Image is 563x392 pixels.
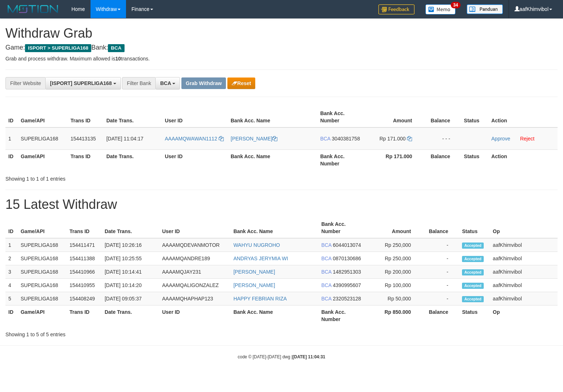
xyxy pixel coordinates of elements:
th: Op [490,218,558,238]
th: Balance [423,107,461,127]
td: [DATE] 10:26:16 [102,238,159,252]
img: Button%20Memo.svg [425,4,456,14]
td: [DATE] 10:14:20 [102,279,159,292]
th: User ID [159,218,231,238]
th: Trans ID [68,107,104,127]
span: Accepted [462,269,484,275]
th: Balance [422,218,459,238]
span: BCA [321,269,331,275]
th: ID [5,107,18,127]
th: ID [5,149,18,170]
a: [PERSON_NAME] [234,269,275,275]
th: Balance [422,305,459,326]
p: Grab and process withdraw. Maximum allowed is transactions. [5,55,558,62]
th: Bank Acc. Number [317,107,365,127]
th: Op [490,305,558,326]
span: AAAAMQWAWAN1112 [165,136,217,142]
td: aafKhimvibol [490,279,558,292]
a: HAPPY FEBRIAN RIZA [234,296,287,302]
span: Copy 2320523128 to clipboard [333,296,361,302]
strong: [DATE] 11:04:31 [293,354,325,359]
span: BCA [108,44,124,52]
td: - [422,238,459,252]
th: Status [459,218,490,238]
div: Filter Bank [122,77,155,89]
th: Action [488,149,558,170]
td: SUPERLIGA168 [18,238,67,252]
button: Grab Withdraw [181,77,226,89]
span: ISPORT > SUPERLIGA168 [25,44,91,52]
td: 154411471 [67,238,102,252]
a: Reject [520,136,534,142]
th: Bank Acc. Number [318,305,366,326]
span: Copy 0870130686 to clipboard [333,256,361,261]
td: 3 [5,265,18,279]
a: [PERSON_NAME] [231,136,277,142]
th: Status [459,305,490,326]
span: Accepted [462,256,484,262]
td: 1 [5,238,18,252]
a: WAHYU NUGROHO [234,242,280,248]
h1: 15 Latest Withdraw [5,197,558,212]
img: MOTION_logo.png [5,4,60,14]
td: SUPERLIGA168 [18,265,67,279]
td: SUPERLIGA168 [18,279,67,292]
td: - [422,265,459,279]
th: Bank Acc. Number [318,218,366,238]
td: AAAAMQDEVANMOTOR [159,238,231,252]
td: aafKhimvibol [490,265,558,279]
h4: Game: Bank: [5,44,558,51]
td: - [422,292,459,305]
td: AAAAMQHAPHAP123 [159,292,231,305]
div: Filter Website [5,77,45,89]
th: Game/API [18,305,67,326]
h1: Withdraw Grab [5,26,558,41]
span: BCA [321,242,331,248]
a: [PERSON_NAME] [234,282,275,288]
a: ANDRYAS JERYMIA WI [234,256,288,261]
td: 5 [5,292,18,305]
th: Date Trans. [104,107,162,127]
td: aafKhimvibol [490,238,558,252]
span: 34 [451,2,461,8]
td: AAAAMQANDRE189 [159,252,231,265]
th: Status [461,107,488,127]
th: Bank Acc. Number [317,149,365,170]
td: SUPERLIGA168 [18,292,67,305]
td: aafKhimvibol [490,252,558,265]
th: Game/API [18,149,67,170]
div: Showing 1 to 5 of 5 entries [5,328,229,338]
td: - [422,252,459,265]
th: Amount [366,107,423,127]
td: 4 [5,279,18,292]
td: Rp 250,000 [366,238,422,252]
td: Rp 200,000 [366,265,422,279]
th: Game/API [18,107,67,127]
th: Bank Acc. Name [228,149,317,170]
td: 154411388 [67,252,102,265]
a: AAAAMQWAWAN1112 [165,136,224,142]
th: Trans ID [68,149,104,170]
th: Amount [366,218,422,238]
th: Bank Acc. Name [231,218,319,238]
img: Feedback.jpg [378,4,415,14]
th: User ID [162,107,228,127]
span: BCA [321,256,331,261]
span: Rp 171.000 [379,136,406,142]
th: Trans ID [67,305,102,326]
td: 154410955 [67,279,102,292]
span: Copy 4390995607 to clipboard [333,282,361,288]
td: - [422,279,459,292]
td: - - - [423,127,461,150]
th: Date Trans. [102,305,159,326]
th: Rp 850.000 [366,305,422,326]
td: Rp 50,000 [366,292,422,305]
td: aafKhimvibol [490,292,558,305]
th: Action [488,107,558,127]
th: Status [461,149,488,170]
button: [ISPORT] SUPERLIGA168 [45,77,121,89]
span: BCA [320,136,330,142]
th: ID [5,305,18,326]
th: Balance [423,149,461,170]
td: Rp 250,000 [366,252,422,265]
